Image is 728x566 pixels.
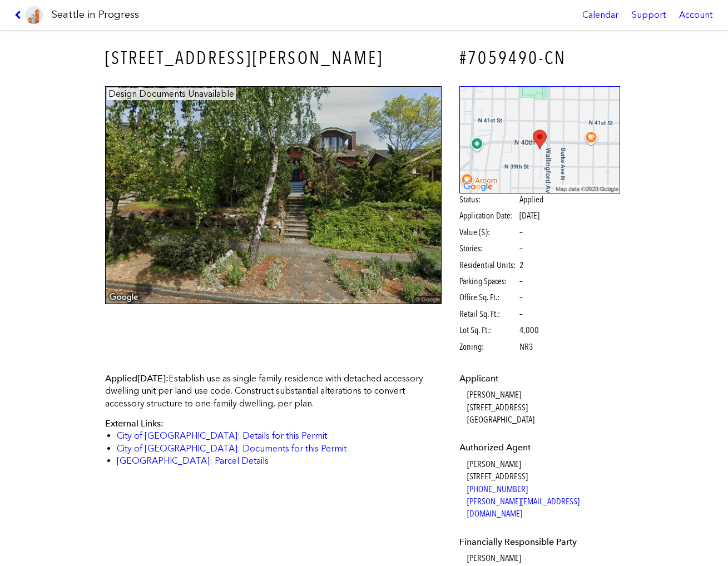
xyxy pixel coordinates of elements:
span: Application Date: [459,210,518,222]
span: [DATE] [519,210,539,221]
span: Stories: [459,242,518,255]
span: – [519,308,523,320]
dd: [PERSON_NAME] [STREET_ADDRESS] [467,458,620,520]
dt: Financially Responsible Party [459,536,620,548]
span: Applied [519,193,543,206]
dt: Applicant [459,373,620,385]
span: [DATE] [137,373,166,384]
span: Parking Spaces: [459,275,518,287]
h3: [STREET_ADDRESS][PERSON_NAME] [105,46,442,71]
span: Value ($): [459,226,518,239]
a: [PERSON_NAME][EMAIL_ADDRESS][DOMAIN_NAME] [467,496,580,519]
a: City of [GEOGRAPHIC_DATA]: Details for this Permit [117,430,327,441]
figcaption: Design Documents Unavailable [107,88,236,100]
span: Lot Sq. Ft.: [459,324,518,336]
img: favicon-96x96.png [25,6,43,24]
a: City of [GEOGRAPHIC_DATA]: Documents for this Permit [117,443,346,454]
span: – [519,226,523,239]
span: External Links: [105,418,164,429]
span: Office Sq. Ft.: [459,291,518,304]
h1: Seattle in Progress [52,8,139,22]
span: NR3 [519,341,533,353]
span: Residential Units: [459,259,518,271]
span: – [519,275,523,287]
h4: #7059490-CN [459,46,620,71]
span: Retail Sq. Ft.: [459,308,518,320]
dd: [PERSON_NAME] [STREET_ADDRESS] [GEOGRAPHIC_DATA] [467,389,620,426]
span: – [519,291,523,304]
span: 4,000 [519,324,539,336]
img: staticmap [459,86,620,193]
span: – [519,242,523,255]
img: 3932_DENSMORE_AVE_N_SEATTLE.jpg [105,86,442,305]
span: Applied : [105,373,169,384]
a: [GEOGRAPHIC_DATA]: Parcel Details [117,455,269,466]
dt: Authorized Agent [459,441,620,454]
a: [PHONE_NUMBER] [467,484,528,494]
span: Status: [459,193,518,206]
span: 2 [519,259,524,271]
span: Zoning: [459,341,518,353]
p: Establish use as single family residence with detached accessory dwelling unit per land use code.... [105,373,442,410]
